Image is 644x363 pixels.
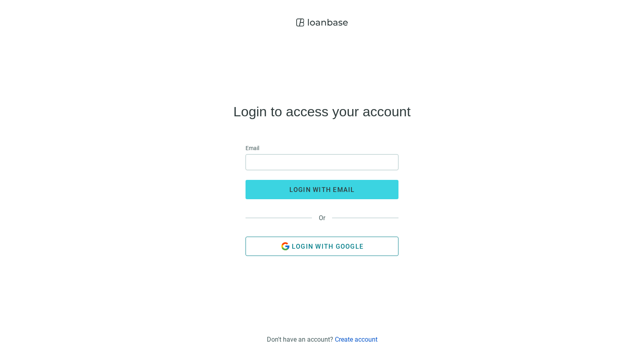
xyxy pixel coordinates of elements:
[312,214,332,222] span: Or
[267,336,378,343] div: Don't have an account?
[289,186,355,194] span: login with email
[246,180,398,199] button: login with email
[292,243,363,250] span: Login with Google
[246,237,398,256] button: Login with Google
[335,336,378,343] a: Create account
[233,105,411,118] h4: Login to access your account
[246,144,259,153] span: Email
